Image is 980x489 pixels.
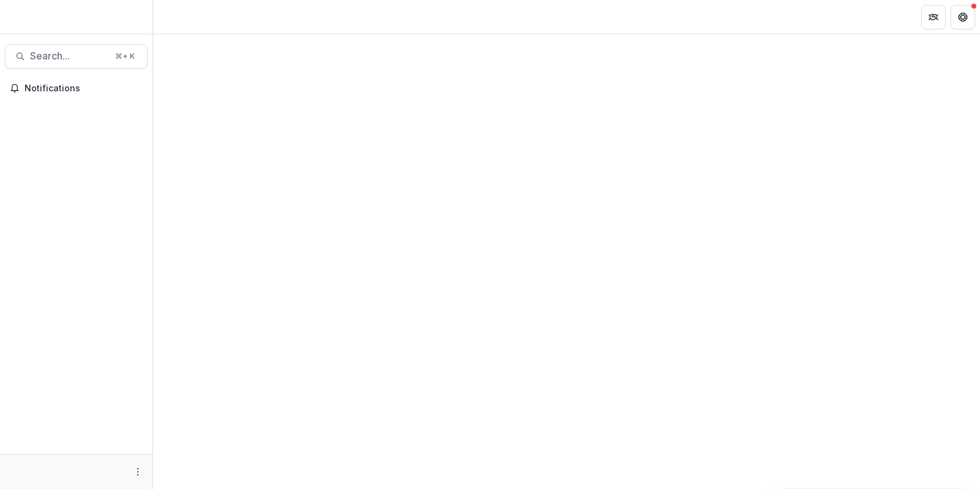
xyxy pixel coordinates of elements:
span: Notifications [24,83,143,94]
button: Partners [921,5,946,29]
span: Search... [30,50,108,62]
button: Get Help [951,5,975,29]
button: Search... [5,44,148,69]
button: Notifications [5,78,148,98]
nav: breadcrumb [158,8,210,26]
button: More [130,464,145,479]
div: ⌘ + K [113,50,137,63]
